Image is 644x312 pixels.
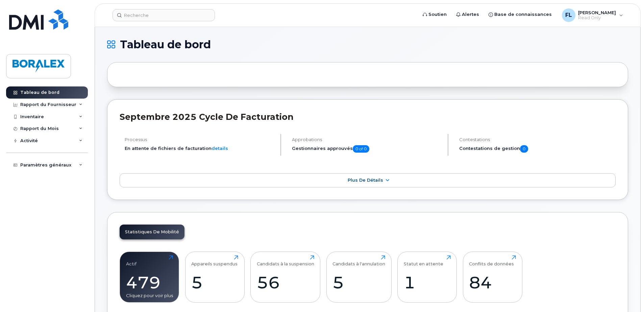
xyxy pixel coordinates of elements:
[404,272,451,292] div: 1
[257,255,314,298] a: Candidats à la suspension56
[191,272,238,292] div: 5
[120,40,211,50] span: Tableau de bord
[125,145,275,152] li: En attente de fichiers de facturation
[348,178,383,183] span: Plus de détails
[353,145,369,153] span: 0 of 0
[459,137,616,142] h4: Contestations
[404,255,443,266] div: Statut en attente
[332,255,385,266] div: Candidats à l'annulation
[212,146,228,151] a: details
[257,255,314,266] div: Candidats à la suspension
[126,272,173,292] div: 479
[120,112,616,122] h2: septembre 2025 Cycle de facturation
[469,255,514,266] div: Conflits de données
[191,255,238,298] a: Appareils suspendus5
[404,255,451,298] a: Statut en attente1
[126,292,173,299] div: Cliquez pour voir plus
[469,255,516,298] a: Conflits de données84
[191,255,238,266] div: Appareils suspendus
[126,255,173,298] a: Actif479Cliquez pour voir plus
[469,272,516,292] div: 84
[459,145,616,153] h5: Contestations de gestion
[126,255,137,266] div: Actif
[520,145,528,153] span: 0
[292,145,442,153] h5: Gestionnaires approuvés
[125,137,275,142] h4: Processus
[332,255,385,298] a: Candidats à l'annulation5
[292,137,442,142] h4: Approbations
[257,272,314,292] div: 56
[332,272,385,292] div: 5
